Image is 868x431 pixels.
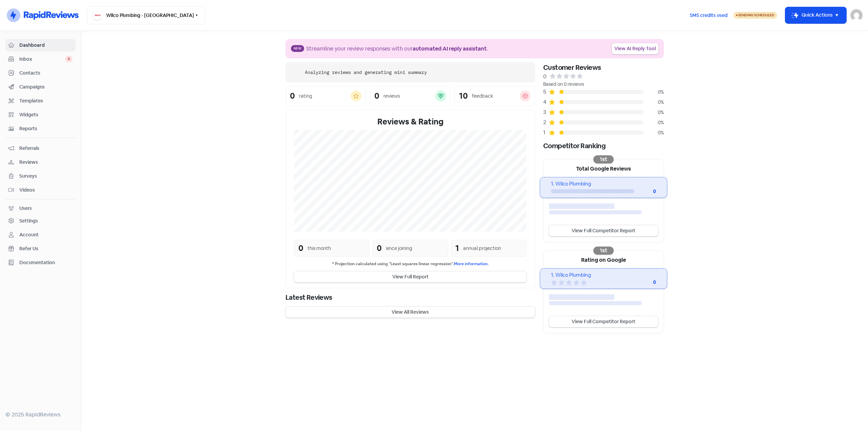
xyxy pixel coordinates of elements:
div: 1st [593,247,614,255]
span: Inbox [19,56,65,63]
a: Inbox 0 [5,53,76,65]
div: this month [308,245,331,252]
span: Surveys [19,173,73,180]
a: View AI Reply Tool [612,43,658,54]
div: Rating on Google [544,251,664,268]
a: Refer Us [5,242,76,255]
div: reviews [383,93,400,100]
a: Templates [5,95,76,107]
button: Quick Actions [785,7,846,23]
a: Users [5,202,76,215]
span: Campaigns [19,83,73,91]
b: automated AI reply assistant [413,45,487,52]
div: since joining [386,245,412,252]
div: Streamline your review responses with our . [306,45,488,53]
a: Documentation [5,256,76,269]
div: Account [19,231,39,238]
div: 0 [374,92,379,100]
div: 0 [629,279,656,286]
div: rating [299,93,312,100]
div: 10 [459,92,468,100]
div: Based on 0 reviews [543,81,664,88]
div: 0 [290,92,295,100]
span: Referrals [19,145,73,152]
a: SMS credits used [684,11,733,18]
button: View All Reviews [285,307,535,318]
span: Contacts [19,70,73,77]
div: feedback [472,93,493,100]
div: 0 [634,188,656,195]
div: 0% [644,89,664,96]
div: Competitor Ranking [543,141,664,151]
a: Referrals [5,142,76,155]
a: Dashboard [5,39,76,52]
a: Reviews [5,156,76,169]
a: Sending Scheduled [733,11,777,19]
span: SMS credits used [690,12,728,19]
div: Total Google Reviews [544,159,664,177]
div: 1. Wilco Plumbing [551,271,656,279]
div: 0 [298,242,303,254]
div: 0% [644,119,664,126]
a: Contacts [5,67,76,79]
button: Wilco Plumbing - [GEOGRAPHIC_DATA] [87,6,205,24]
div: 2 [543,118,549,126]
img: User [850,9,863,21]
div: Customer Reviews [543,62,664,73]
div: 0 [543,73,547,81]
small: * Projection calculated using "Least squares linear regression". [294,261,527,267]
button: View Full Report [294,271,527,282]
span: Sending Scheduled [738,13,774,17]
div: Latest Reviews [285,292,535,302]
span: Templates [19,97,73,104]
div: annual projection [463,245,501,252]
a: View Full Competitor Report [549,225,658,236]
div: 5 [543,88,549,96]
div: Reviews & Rating [294,116,527,128]
a: Widgets [5,109,76,121]
a: Videos [5,184,76,196]
div: 0% [644,109,664,116]
span: New [291,45,304,52]
div: © 2025 RapidReviews [5,411,76,419]
span: Refer Us [19,245,73,252]
span: Videos [19,187,73,194]
div: 0% [644,99,664,106]
a: Settings [5,215,76,227]
div: 0% [644,129,664,136]
div: Settings [19,217,38,224]
div: 1st [593,155,614,163]
a: Reports [5,122,76,135]
span: Reviews [19,159,73,166]
span: 0 [65,56,73,62]
span: Widgets [19,111,73,118]
div: 1 [543,129,549,137]
div: Analyzing reviews and generating mini summary [305,69,427,76]
a: 0rating [285,86,366,106]
span: Reports [19,125,73,132]
a: 0reviews [370,86,450,106]
div: 1 [455,242,459,254]
div: 1. Wilco Plumbing [551,180,656,188]
div: 3 [543,108,549,116]
a: Surveys [5,170,76,182]
div: 0 [377,242,382,254]
a: Account [5,229,76,241]
span: Documentation [19,259,73,266]
a: View Full Competitor Report [549,316,658,327]
a: Campaigns [5,81,76,93]
div: 4 [543,98,549,106]
a: More information. [454,261,489,267]
span: Dashboard [19,42,73,49]
div: Users [19,205,32,212]
a: 10feedback [455,86,535,106]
